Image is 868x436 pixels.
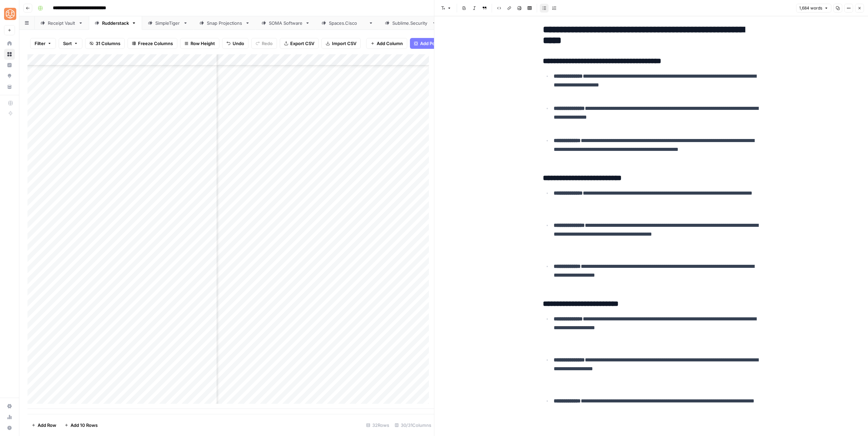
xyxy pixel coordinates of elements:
a: Your Data [4,81,15,92]
img: SimpleTiger Logo [4,8,16,20]
span: 31 Columns [96,40,120,47]
span: Import CSV [332,40,356,47]
button: Add Column [366,38,407,49]
div: [DOMAIN_NAME] [392,20,429,26]
button: Redo [251,38,277,49]
div: 30/31 Columns [392,420,434,431]
a: Home [4,38,15,49]
a: Opportunities [4,71,15,81]
button: 1,684 words [796,4,831,13]
button: Filter [30,38,56,49]
button: 31 Columns [85,38,125,49]
button: Add 10 Rows [60,420,102,431]
a: Snap Projections [194,16,256,30]
button: Add Power Agent [410,38,461,49]
span: Filter [35,40,45,47]
a: Insights [4,60,15,71]
a: Usage [4,412,15,422]
button: Help + Support [4,422,15,433]
span: Export CSV [290,40,314,47]
div: [DOMAIN_NAME] [329,20,366,26]
a: Rudderstack [89,16,142,30]
span: Add Power Agent [420,40,457,47]
span: 1,684 words [799,5,822,11]
span: Add Column [377,40,403,47]
span: Undo [233,40,244,47]
a: SOMA Software [256,16,316,30]
span: Sort [63,40,72,47]
a: Receipt Vault [35,16,89,30]
button: Undo [222,38,249,49]
a: Settings [4,401,15,412]
button: Add Row [27,420,60,431]
button: Freeze Columns [127,38,177,49]
div: Receipt Vault [48,20,76,26]
a: [DOMAIN_NAME] [316,16,379,30]
span: Freeze Columns [138,40,173,47]
button: Sort [59,38,82,49]
span: Row Height [191,40,215,47]
button: Export CSV [280,38,319,49]
span: Add Row [38,422,56,429]
a: Browse [4,49,15,60]
div: SimpleTiger [155,20,180,26]
div: Snap Projections [207,20,242,26]
span: Redo [262,40,273,47]
div: SOMA Software [269,20,302,26]
div: 32 Rows [363,420,392,431]
button: Workspace: SimpleTiger [4,5,15,22]
a: [DOMAIN_NAME] [379,16,442,30]
button: Row Height [180,38,219,49]
div: Rudderstack [102,20,129,26]
button: Import CSV [321,38,361,49]
span: Add 10 Rows [71,422,98,429]
a: SimpleTiger [142,16,194,30]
